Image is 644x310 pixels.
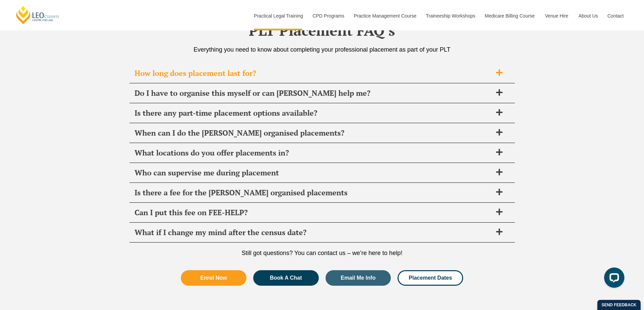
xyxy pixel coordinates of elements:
a: Email Me Info [326,270,391,286]
a: Venue Hire [540,1,573,30]
a: About Us [573,1,602,30]
span: Enrol Now [200,275,227,281]
a: Medicare Billing Course [480,1,540,30]
span: When can I do the [PERSON_NAME] organised placements? [135,128,492,138]
a: [PERSON_NAME] Centre for Law [15,5,60,25]
span: How long does placement last for? [135,68,492,78]
span: Book A Chat [270,275,302,281]
a: Practical Legal Training [249,1,308,30]
p: Still got questions? You can contact us – we’re here to help! [129,249,515,257]
a: Traineeship Workshops [421,1,480,30]
span: Email Me Info [341,275,376,281]
span: What locations do you offer placements in? [135,148,492,158]
a: Placement Dates [398,270,463,286]
span: Do I have to organise this myself or can [PERSON_NAME] help me? [135,88,492,98]
a: Contact [602,1,629,30]
span: Can I put this fee on FEE-HELP? [135,208,492,217]
span: Is there a fee for the [PERSON_NAME] organised placements [135,188,492,197]
span: Everything you need to know about completing your professional placement as part of your PLT [193,46,450,53]
h2: PLT Placement FAQ’s [129,22,515,39]
span: Placement Dates [409,275,452,281]
a: CPD Programs [307,1,349,30]
a: Book A Chat [253,270,319,286]
a: Practice Management Course [349,1,421,30]
span: Who can supervise me during placement [135,168,492,177]
span: What if I change my mind after the census date? [135,228,492,237]
a: Enrol Now [181,270,246,286]
iframe: LiveChat chat widget [599,265,627,293]
span: Is there any part-time placement options available? [135,108,492,118]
